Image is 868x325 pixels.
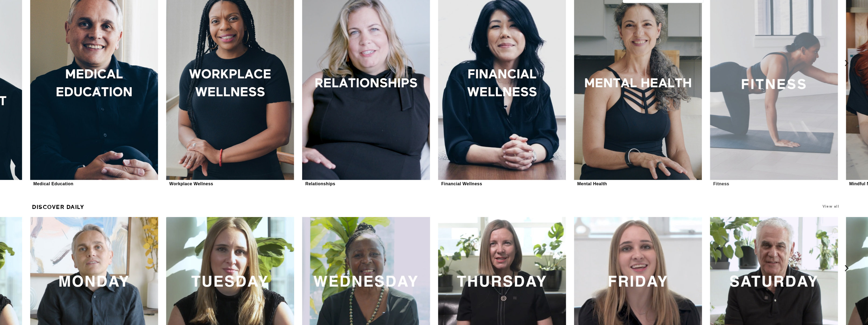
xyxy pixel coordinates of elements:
[33,181,73,186] div: Medical Education
[169,181,213,186] div: Workplace Wellness
[713,181,729,186] div: Fitness
[441,181,482,186] div: Financial Wellness
[32,201,84,213] a: Discover Daily
[822,204,839,208] a: View all
[305,181,335,186] div: Relationships
[577,181,607,186] div: Mental Health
